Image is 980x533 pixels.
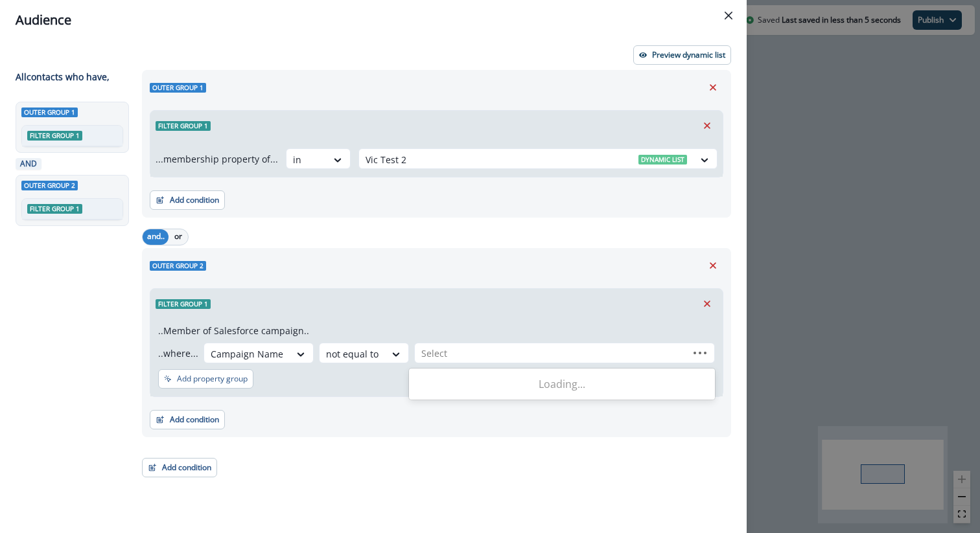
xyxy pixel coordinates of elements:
[156,152,278,166] p: ...membership property of...
[697,116,717,135] button: Remove
[697,294,717,313] button: Remove
[150,190,225,210] button: Add condition
[16,70,110,84] p: All contact s who have,
[150,83,206,93] span: Outer group 1
[169,229,188,245] button: or
[27,131,82,141] span: Filter group 1
[409,371,715,397] div: Loading...
[150,410,225,429] button: Add condition
[143,229,169,245] button: and..
[18,158,39,170] p: AND
[158,346,198,360] p: ..where...
[156,299,211,309] span: Filter group 1
[156,121,211,131] span: Filter group 1
[703,78,723,97] button: Remove
[21,108,78,117] span: Outer group 1
[718,5,739,26] button: Close
[158,324,309,337] p: ..Member of Salesforce campaign..
[177,374,248,383] p: Add property group
[150,261,206,271] span: Outer group 2
[16,10,731,30] div: Audience
[652,51,725,60] p: Preview dynamic list
[633,45,731,65] button: Preview dynamic list
[142,458,217,477] button: Add condition
[27,204,82,214] span: Filter group 1
[21,181,78,190] span: Outer group 2
[703,256,723,275] button: Remove
[158,369,253,389] button: Add property group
